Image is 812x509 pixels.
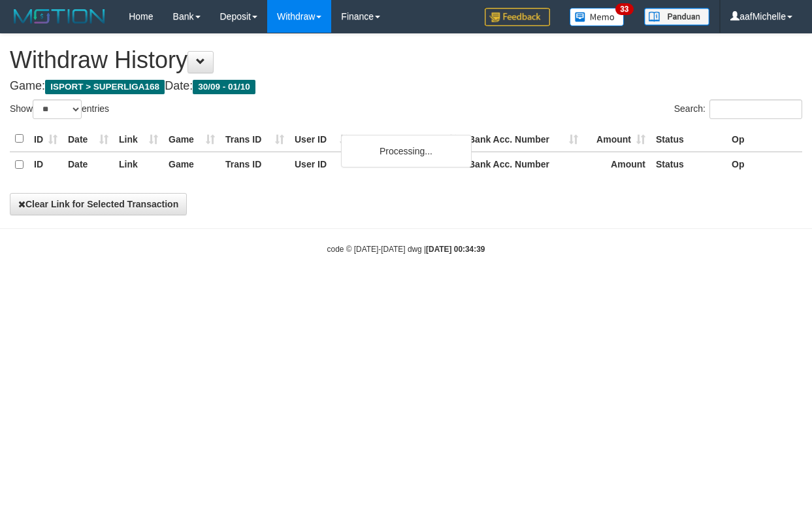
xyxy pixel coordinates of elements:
[674,99,802,119] label: Search:
[354,126,463,152] th: Bank Acc. Name
[615,3,633,15] span: 33
[570,8,625,26] img: Button%20Memo.svg
[163,126,220,152] th: Game
[651,152,726,177] th: Status
[10,7,109,26] img: MOTION_logo.png
[289,152,354,177] th: User ID
[485,8,550,26] img: Feedback.jpg
[341,135,472,167] div: Processing...
[63,126,114,152] th: Date
[726,152,802,177] th: Op
[114,126,163,152] th: Link
[463,152,583,177] th: Bank Acc. Number
[63,152,114,177] th: Date
[114,152,163,177] th: Link
[583,152,651,177] th: Amount
[644,8,709,26] img: panduan.png
[29,152,63,177] th: ID
[327,245,485,254] small: code © [DATE]-[DATE] dwg |
[10,99,109,119] label: Show entries
[33,99,82,119] select: Showentries
[289,126,354,152] th: User ID
[10,193,187,215] button: Clear Link for Selected Transaction
[220,126,289,152] th: Trans ID
[426,245,485,254] strong: [DATE] 00:34:39
[193,80,255,94] span: 30/09 - 01/10
[651,126,726,152] th: Status
[163,152,220,177] th: Game
[220,152,289,177] th: Trans ID
[709,99,802,119] input: Search:
[10,47,802,73] h1: Withdraw History
[10,80,802,93] h4: Game: Date:
[45,80,165,94] span: ISPORT > SUPERLIGA168
[726,126,802,152] th: Op
[463,126,583,152] th: Bank Acc. Number
[29,126,63,152] th: ID
[583,126,651,152] th: Amount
